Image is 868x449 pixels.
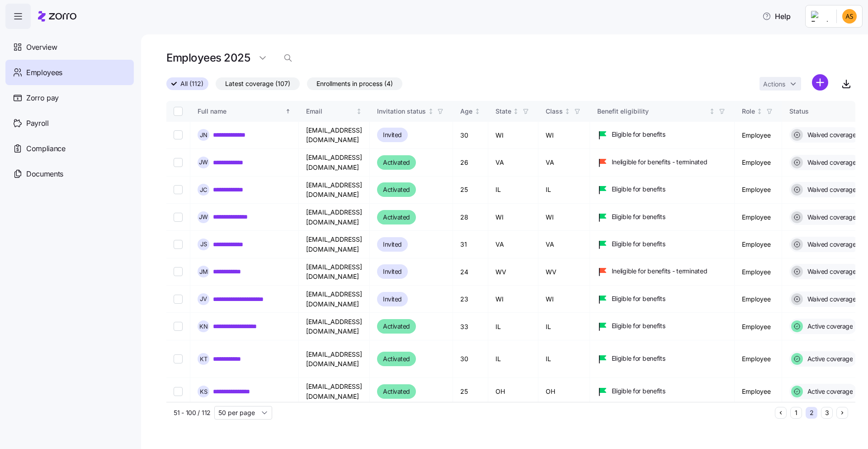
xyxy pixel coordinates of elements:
td: 31 [453,231,488,258]
span: J S [200,241,207,247]
td: 30 [453,340,488,378]
td: IL [538,177,590,204]
div: Age [460,106,472,116]
span: Help [762,11,791,22]
span: Payroll [26,118,49,129]
span: Ineligible for benefits - terminated [612,267,708,276]
a: Compliance [5,136,134,161]
span: All (112) [180,78,203,90]
td: Employee [735,204,782,231]
input: Select record 7 [174,295,183,304]
span: Eligible for benefits [612,354,665,363]
td: WI [538,286,590,313]
th: ClassNot sorted [538,101,590,122]
span: Invited [383,239,402,250]
a: Payroll [5,110,134,136]
div: Email [306,106,354,116]
span: Activated [383,386,410,397]
a: Zorro pay [5,85,134,110]
a: Overview [5,34,134,60]
td: [EMAIL_ADDRESS][DOMAIN_NAME] [299,286,370,313]
td: OH [538,378,590,406]
img: Employer logo [811,11,829,22]
th: Benefit eligibilityNot sorted [590,101,735,122]
input: Select record 10 [174,387,183,396]
span: K T [200,356,208,362]
span: Activated [383,321,410,332]
td: WI [538,122,590,149]
td: IL [538,313,590,340]
img: 835be5d9d2fb0bff5529581db3e63ca5 [842,9,857,24]
input: Select record 6 [174,267,183,276]
div: Not sorted [474,108,481,115]
td: [EMAIL_ADDRESS][DOMAIN_NAME] [299,378,370,406]
td: IL [538,340,590,378]
td: 28 [453,204,488,231]
td: IL [488,313,538,340]
span: J V [200,296,207,302]
span: Compliance [26,143,66,154]
td: WI [538,204,590,231]
input: Select record 8 [174,322,183,331]
span: Enrollments in process (4) [316,78,393,90]
span: Active coverage [805,322,853,331]
td: Employee [735,122,782,149]
th: EmailNot sorted [299,101,370,122]
span: Eligible for benefits [612,130,665,139]
th: RoleNot sorted [735,101,782,122]
span: Waived coverage [805,130,856,139]
button: Previous page [775,407,787,419]
td: Employee [735,258,782,286]
td: 33 [453,313,488,340]
input: Select all records [174,107,183,116]
span: Eligible for benefits [612,321,665,330]
td: Employee [735,149,782,176]
span: Waived coverage [805,240,856,249]
th: AgeNot sorted [453,101,488,122]
td: VA [488,231,538,258]
span: J W [199,214,208,220]
input: Select record 5 [174,240,183,249]
div: Benefit eligibility [597,106,708,116]
span: K N [199,324,208,330]
td: [EMAIL_ADDRESS][DOMAIN_NAME] [299,313,370,340]
span: Eligible for benefits [612,294,665,303]
td: Employee [735,286,782,313]
span: Ineligible for benefits - terminated [612,158,708,167]
span: K S [200,389,208,395]
td: VA [538,149,590,176]
td: OH [488,378,538,406]
span: Eligible for benefits [612,387,665,396]
td: [EMAIL_ADDRESS][DOMAIN_NAME] [299,149,370,176]
input: Select record 4 [174,213,183,222]
a: Documents [5,161,134,186]
td: 26 [453,149,488,176]
button: Help [755,7,798,25]
span: Waived coverage [805,158,856,167]
td: [EMAIL_ADDRESS][DOMAIN_NAME] [299,258,370,286]
td: Employee [735,177,782,204]
input: Select record 1 [174,130,183,139]
td: 24 [453,258,488,286]
svg: add icon [812,74,828,91]
div: Not sorted [709,108,715,115]
span: J N [200,132,208,138]
a: Employees [5,60,134,85]
div: Not sorted [356,108,362,115]
td: 25 [453,177,488,204]
div: Invitation status [377,106,426,116]
td: IL [488,340,538,378]
span: Employees [26,67,62,78]
td: Employee [735,231,782,258]
input: Select record 3 [174,185,183,194]
div: Not sorted [513,108,519,115]
div: Not sorted [564,108,571,115]
span: 51 - 100 / 112 [174,408,211,417]
div: Class [546,106,563,116]
span: Activated [383,184,410,195]
input: Select record 9 [174,354,183,363]
td: IL [488,177,538,204]
div: State [495,106,511,116]
th: Invitation statusNot sorted [370,101,453,122]
span: Latest coverage (107) [225,78,290,90]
